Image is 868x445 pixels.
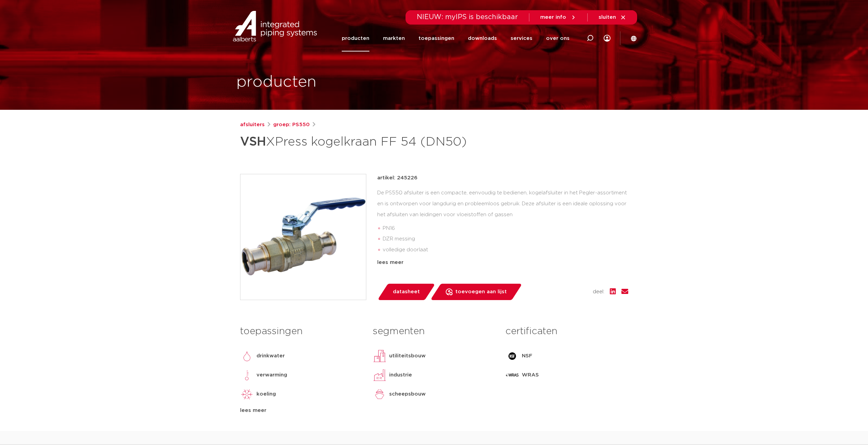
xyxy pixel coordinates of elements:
[599,14,626,20] a: sluiten
[540,15,566,20] span: meer info
[377,284,435,300] a: datasheet
[540,14,576,20] a: meer info
[240,121,265,129] a: afsluiters
[593,288,604,296] span: deel:
[546,25,570,51] a: over ons
[417,14,518,20] span: NIEUW: myIPS is beschikbaar
[383,25,405,51] a: markten
[383,255,628,266] li: blow-out en vandalisme bestendige constructie
[505,368,519,382] img: WRAS
[240,136,266,148] strong: VSH
[240,325,363,338] h3: toepassingen
[383,234,628,244] li: DZR messing
[373,349,386,363] img: utiliteitsbouw
[377,258,628,267] div: lees meer
[236,71,317,93] h1: producten
[468,25,497,51] a: downloads
[511,25,532,51] a: services
[599,15,616,20] span: sluiten
[393,286,420,297] span: datasheet
[240,387,254,401] img: koeling
[342,25,369,51] a: producten
[389,390,426,398] p: scheepsbouw
[240,368,254,382] img: verwarming
[373,368,386,382] img: industrie
[377,188,628,256] div: De PS550 afsluiter is een compacte, eenvoudig te bedienen, kogelafsluiter in het Pegler-assortime...
[505,325,628,338] h3: certificaten
[522,371,539,379] p: WRAS
[256,352,285,360] p: drinkwater
[342,25,570,51] nav: Menu
[389,352,426,360] p: utiliteitsbouw
[505,349,519,363] img: NSF
[256,371,287,379] p: verwarming
[373,325,495,338] h3: segmenten
[383,223,628,234] li: PN16
[377,174,417,182] p: artikel: 245226
[240,132,496,152] h1: XPress kogelkraan FF 54 (DN50)
[522,352,532,360] p: NSF
[418,25,454,51] a: toepassingen
[256,390,276,398] p: koeling
[240,406,363,415] div: lees meer
[273,121,310,129] a: groep: PS550
[389,371,412,379] p: industrie
[240,174,366,300] img: Product Image for VSH XPress kogelkraan FF 54 (DN50)
[383,244,628,255] li: volledige doorlaat
[240,349,254,363] img: drinkwater
[373,387,386,401] img: scheepsbouw
[455,286,507,297] span: toevoegen aan lijst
